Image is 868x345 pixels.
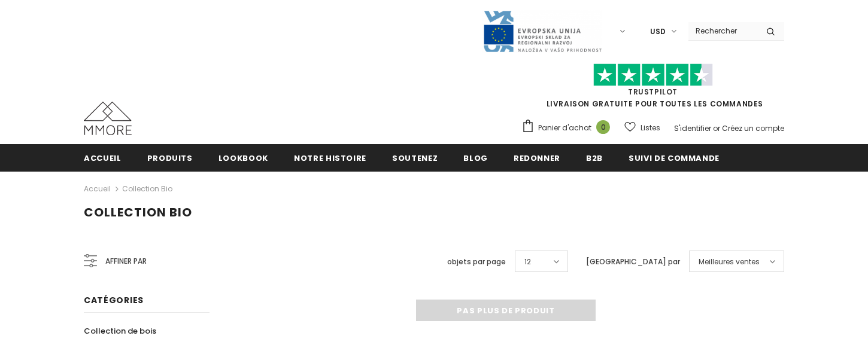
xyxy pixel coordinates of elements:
label: [GEOGRAPHIC_DATA] par [586,256,680,268]
input: Search Site [688,22,757,39]
a: Créez un compte [722,123,784,133]
span: soutenez [392,152,438,164]
a: Listes [624,117,660,138]
a: Panier d'achat 0 [521,119,616,137]
a: Redonner [514,144,560,171]
span: Collection de bois [84,325,156,337]
a: Blog [463,144,488,171]
label: objets par page [447,256,506,268]
a: Collection de bois [84,320,156,341]
span: Meilleures ventes [699,256,760,268]
span: or [713,123,720,133]
span: Lookbook [218,152,268,164]
a: Accueil [84,182,111,196]
a: B2B [586,144,603,171]
span: 12 [524,256,531,268]
img: Faites confiance aux étoiles pilotes [593,63,713,87]
a: Suivi de commande [629,144,720,171]
span: LIVRAISON GRATUITE POUR TOUTES LES COMMANDES [521,69,784,109]
img: Javni Razpis [482,10,602,53]
span: Notre histoire [294,152,366,164]
a: TrustPilot [628,87,678,97]
span: Blog [463,152,488,164]
a: Javni Razpis [482,26,602,36]
a: soutenez [392,144,438,171]
span: Suivi de commande [629,152,720,164]
a: Produits [147,144,193,171]
span: Redonner [514,152,560,164]
span: 0 [596,120,610,134]
a: S'identifier [674,123,711,133]
a: Lookbook [218,144,268,171]
a: Accueil [84,144,122,171]
span: Collection Bio [84,204,192,221]
a: Collection Bio [122,184,172,194]
span: Catégories [84,294,144,306]
span: Affiner par [105,255,147,268]
a: Notre histoire [294,144,366,171]
span: Accueil [84,152,122,164]
span: Listes [641,122,660,134]
span: B2B [586,152,603,164]
img: Cas MMORE [84,102,132,135]
span: USD [650,26,666,38]
span: Produits [147,152,193,164]
span: Panier d'achat [538,122,591,134]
